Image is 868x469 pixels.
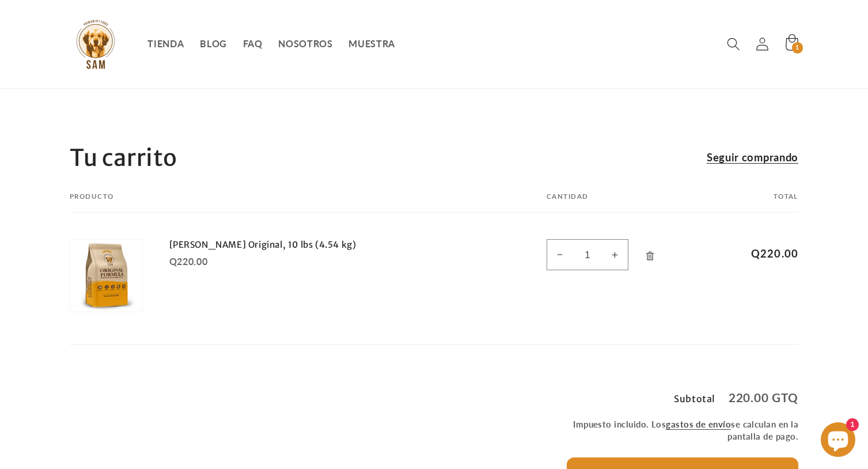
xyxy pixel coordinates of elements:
[666,419,731,429] a: gastos de envío
[729,392,798,404] p: 220.00 GTQ
[70,143,177,173] h1: Tu carrito
[795,42,799,54] span: 1
[348,38,395,50] span: MUESTRA
[567,418,799,443] small: Impuesto incluido. Los se calculan en la pantalla de pago.
[278,38,333,50] span: NOSOTROS
[341,31,403,58] a: MUESTRA
[169,239,368,251] a: [PERSON_NAME] Original, 10 lbs (4.54 kg)
[147,38,184,50] span: TIENDA
[731,246,798,261] span: Q220.00
[817,422,859,460] inbox-online-store-chat: Chat de la tienda online Shopify
[704,192,798,213] th: Total
[507,192,704,213] th: Cantidad
[674,394,715,403] h3: Subtotal
[169,255,368,268] div: Q220.00
[270,31,340,58] a: NOSOTROS
[200,38,227,50] span: BLOG
[243,38,263,50] span: FAQ
[70,18,122,70] img: Sam Pet Foods
[707,149,798,167] a: Seguir comprando
[719,29,748,59] summary: Búsqueda
[70,192,507,213] th: Producto
[235,31,271,58] a: FAQ
[638,243,661,270] a: Eliminar Sam Original, 10 lbs (4.54 kg)
[140,31,192,58] a: TIENDA
[192,31,234,58] a: BLOG
[573,239,602,270] input: Cantidad para Sam Original, 10 lbs (4.54 kg)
